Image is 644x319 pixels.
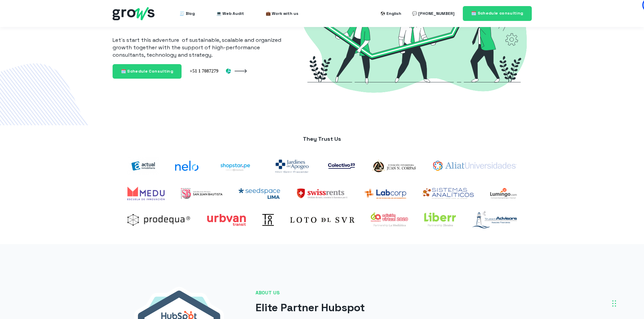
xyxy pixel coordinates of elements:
img: logo-trusted-advisors-marzo2021 [472,211,517,229]
div: English [386,9,401,18]
div: Drag [612,293,616,314]
p: Let´s start this adventure of sustainable, scalable and organized growth together with the suppor... [113,36,286,59]
span: ABOUT US [256,290,531,296]
a: 💻 Web Audit [216,7,244,20]
img: aliat-universidades [433,161,517,171]
img: Sistemas analíticos [423,188,474,199]
h2: Elite Partner Hubspot [256,300,531,315]
span: 🗓️ Schedule consulting [471,10,523,16]
a: 🧾 Blog [180,7,195,20]
img: nelo [175,161,198,171]
a: 🗓️ Schedule Consulting [113,64,182,79]
img: Loto del sur [290,217,355,223]
img: jardines-del-apogeo [272,156,312,176]
iframe: Chat Widget [610,287,644,319]
img: expoalimentaria [371,213,408,227]
span: 🗓️ Schedule Consulting [121,69,173,74]
img: UPSJB [181,188,223,199]
a: 💼 Work with us [266,7,299,20]
img: logo-Corpas [371,158,417,174]
img: prodequa [127,214,191,226]
img: grows - hubspot [113,7,154,20]
img: SwissRents [296,188,348,199]
img: Urbvan [207,214,246,226]
img: Perú +51 1 7087279 [190,68,231,74]
img: Toin [262,214,274,226]
img: co23 [328,163,355,169]
img: liberr [424,213,456,227]
img: Medu Academy [127,187,165,200]
img: actual-inmobiliaria [127,157,159,175]
img: shoptarpe [215,158,256,174]
img: Seedspace Lima [239,188,280,199]
p: They Trust Us [119,135,525,143]
img: Labcorp [364,188,406,199]
img: Lumingo [490,188,517,199]
a: 🗓️ Schedule consulting [463,6,532,21]
a: 💬 [PHONE_NUMBER] [412,7,454,20]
